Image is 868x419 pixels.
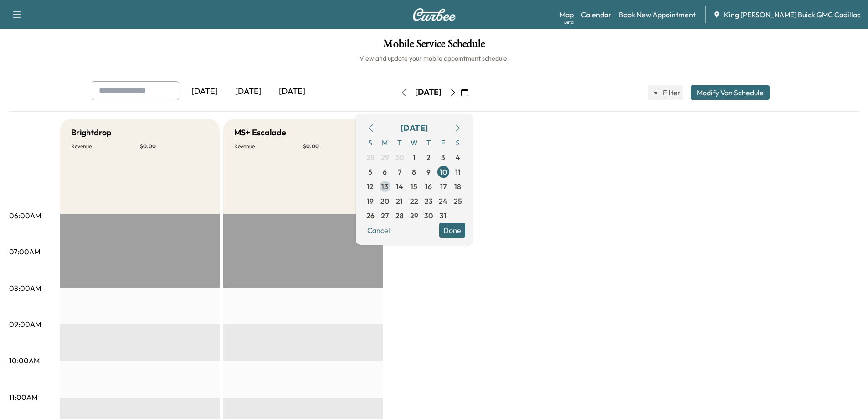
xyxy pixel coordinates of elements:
span: 31 [440,210,447,221]
span: 17 [440,181,447,192]
span: 20 [380,196,389,207]
span: T [421,135,436,150]
span: 12 [367,181,374,192]
span: 14 [396,181,403,192]
span: 30 [395,152,404,163]
span: King [PERSON_NAME] Buick GMC Cadillac [724,9,861,20]
a: Book New Appointment [619,9,696,20]
p: Revenue [234,143,303,150]
span: 22 [410,196,418,207]
button: Cancel [363,223,394,238]
span: 24 [439,196,447,207]
span: 15 [411,181,417,192]
span: 28 [395,210,404,221]
span: 23 [425,196,433,207]
span: 13 [381,181,388,192]
div: [DATE] [270,81,314,102]
span: W [407,135,421,150]
span: 5 [368,166,372,177]
button: Done [439,223,465,238]
a: Calendar [581,9,611,20]
div: [DATE] [415,87,442,98]
div: [DATE] [226,81,270,102]
p: 08:00AM [9,283,41,294]
p: $ 0.00 [303,143,372,150]
span: Filter [663,87,679,98]
span: 9 [426,166,431,177]
span: 29 [410,210,418,221]
img: Curbee Logo [412,8,456,21]
span: 27 [381,210,389,221]
span: 30 [424,210,433,221]
span: 16 [425,181,432,192]
span: S [363,135,378,150]
span: 2 [426,152,431,163]
span: 29 [381,152,389,163]
a: MapBeta [560,9,574,20]
h5: MS+ Escalade [234,126,286,139]
span: 8 [412,166,416,177]
span: 10 [440,166,447,177]
p: 11:00AM [9,392,37,403]
span: M [378,135,392,150]
h1: Mobile Service Schedule [9,38,859,54]
span: 1 [413,152,416,163]
span: T [392,135,407,150]
span: 7 [398,166,401,177]
span: F [436,135,451,150]
div: [DATE] [183,81,226,102]
p: $ 0.00 [140,143,209,150]
button: Modify Van Schedule [691,85,770,100]
p: 07:00AM [9,246,40,257]
span: 11 [455,166,461,177]
p: Revenue [71,143,140,150]
p: 09:00AM [9,319,41,330]
span: 3 [441,152,445,163]
span: 26 [366,210,375,221]
span: 19 [367,196,374,207]
p: 06:00AM [9,210,41,221]
h6: View and update your mobile appointment schedule. [9,54,859,63]
span: 18 [454,181,461,192]
span: 25 [454,196,462,207]
div: [DATE] [401,122,428,134]
span: 28 [366,152,375,163]
p: 10:00AM [9,355,40,366]
span: 6 [383,166,387,177]
span: S [451,135,465,150]
span: 21 [396,196,403,207]
span: 4 [456,152,460,163]
button: Filter [648,85,683,100]
div: Beta [564,19,574,26]
h5: Brightdrop [71,126,112,139]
